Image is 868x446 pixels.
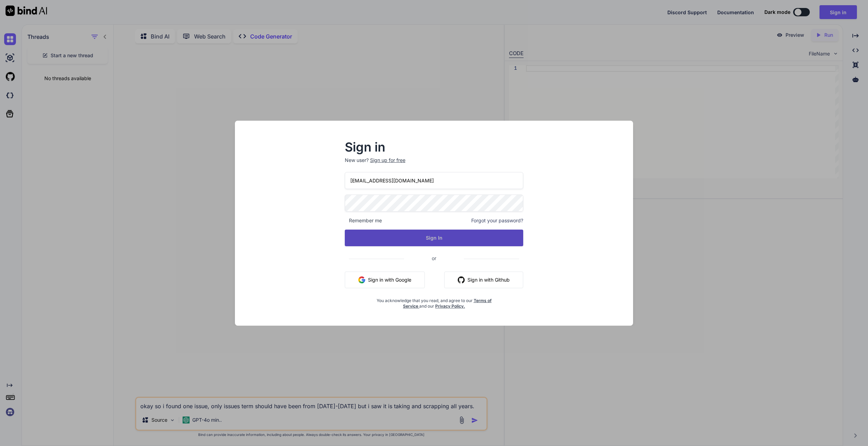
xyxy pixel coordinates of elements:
[471,217,523,224] span: Forgot your password?
[435,303,465,309] a: Privacy Policy.
[458,276,465,283] img: github
[345,217,382,224] span: Remember me
[345,230,524,246] button: Sign In
[403,298,492,309] a: Terms of Service
[345,157,524,172] p: New user?
[444,272,523,288] button: Sign in with Github
[345,141,524,153] h2: Sign in
[345,272,425,288] button: Sign in with Google
[375,294,494,309] div: You acknowledge that you read, and agree to our and our
[370,157,405,164] div: Sign up for free
[404,250,464,267] span: or
[345,172,524,189] input: Login or Email
[358,276,365,283] img: google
